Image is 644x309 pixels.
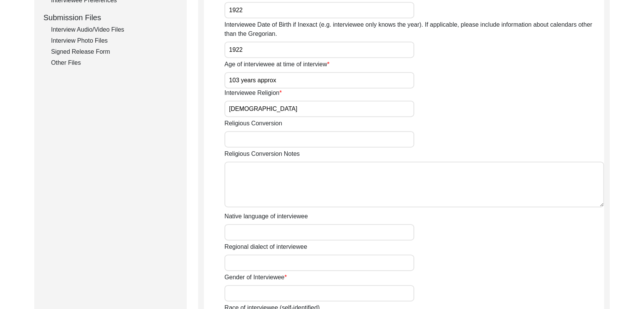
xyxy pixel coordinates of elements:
[51,47,178,56] div: Signed Release Form
[224,273,287,282] label: Gender of Interviewee
[51,36,178,45] div: Interview Photo Files
[51,58,178,67] div: Other Files
[224,149,300,159] label: Religious Conversion Notes
[43,12,178,23] div: Submission Files
[224,212,308,221] label: Native language of interviewee
[224,119,282,128] label: Religious Conversion
[51,25,178,34] div: Interview Audio/Video Files
[224,88,282,98] label: Interviewee Religion
[224,242,307,251] label: Regional dialect of interviewee
[224,60,330,69] label: Age of interviewee at time of interview
[224,20,604,38] label: Interviewee Date of Birth if Inexact (e.g. interviewee only knows the year). If applicable, pleas...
